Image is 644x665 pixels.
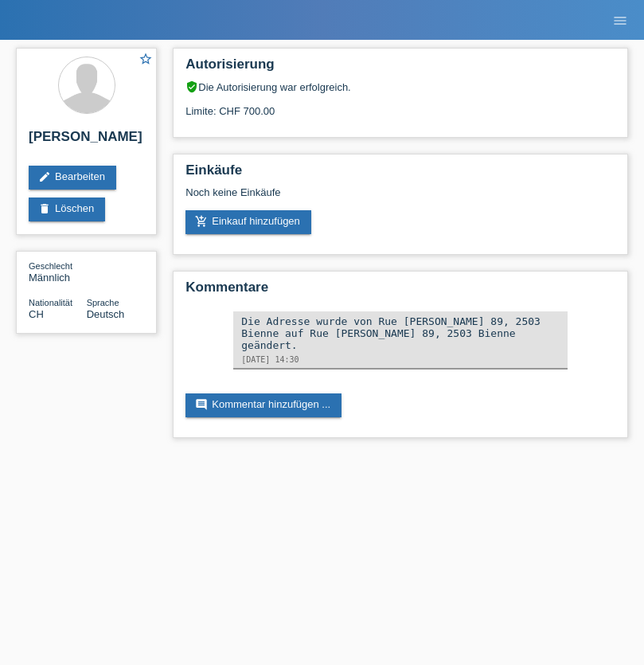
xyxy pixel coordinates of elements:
a: add_shopping_cartEinkauf hinzufügen [185,210,311,234]
a: editBearbeiten [29,166,116,190]
i: edit [38,170,51,183]
a: menu [604,15,636,25]
h2: Kommentare [185,280,615,303]
i: delete [38,202,51,215]
div: Noch keine Einkäufe [185,186,615,210]
span: Schweiz [29,308,44,320]
div: [DATE] 14:30 [241,355,560,364]
span: Nationalität [29,298,72,307]
i: menu [612,13,628,29]
h2: Einkäufe [185,162,615,186]
a: deleteLöschen [29,198,105,221]
h2: Autorisierung [185,57,615,80]
i: comment [195,398,208,411]
div: Limite: CHF 700.00 [185,93,615,117]
i: verified_user [185,80,198,93]
i: star_border [139,52,153,66]
div: Die Adresse wurde von Rue [PERSON_NAME] 89, 2503 Bienne auf Rue [PERSON_NAME] 89, 2503 Bienne geä... [241,315,560,351]
span: Geschlecht [29,261,72,271]
div: Männlich [29,260,87,284]
span: Sprache [87,298,119,307]
div: Die Autorisierung war erfolgreich. [185,80,615,93]
a: commentKommentar hinzufügen ... [185,393,342,417]
span: Deutsch [87,308,125,320]
a: star_border [139,52,153,68]
i: add_shopping_cart [195,215,208,228]
h2: [PERSON_NAME] [29,129,144,153]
